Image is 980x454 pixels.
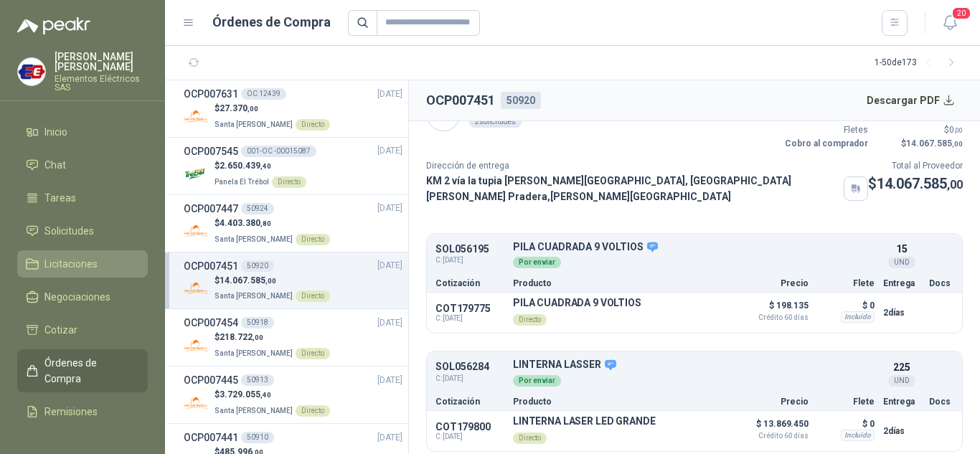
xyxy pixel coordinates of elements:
div: Por enviar [513,375,561,387]
a: OCP007631OC 12439[DATE] Company Logo$27.370,00Santa [PERSON_NAME]Directo [184,86,402,131]
span: Tareas [44,190,76,206]
img: Company Logo [184,104,209,129]
span: [DATE] [377,374,402,387]
span: ,00 [954,126,963,134]
span: Chat [44,157,66,173]
div: 50918 [241,317,274,328]
p: $ 198.135 [737,297,809,321]
span: [DATE] [377,144,402,158]
img: Company Logo [184,333,209,358]
span: Órdenes de Compra [44,355,134,387]
div: OC 12439 [241,88,286,100]
p: Docs [929,279,953,288]
span: Solicitudes [44,223,94,239]
p: Flete [817,397,875,406]
p: Cobro al comprador [782,137,868,151]
p: SOL056284 [435,361,504,372]
span: ,00 [952,140,963,148]
span: Remisiones [44,404,98,420]
span: Santa [PERSON_NAME] [215,120,293,128]
span: 3.729.055 [220,389,271,399]
div: Directo [296,119,330,131]
a: Remisiones [17,398,148,425]
h3: OCP007447 [184,201,238,217]
p: $ [877,123,963,137]
span: 0 [949,125,963,135]
p: $ [215,274,330,288]
a: Chat [17,151,148,179]
div: Directo [513,314,547,326]
span: Cotizar [44,322,77,338]
a: OCP007545001-OC -00015087[DATE] Company Logo$2.650.439,40Panela El TrébolDirecto [184,143,402,189]
p: PILA CUADRADA 9 VOLTIOS [513,241,875,254]
p: LINTERNA LASSER [513,359,875,372]
div: UND [888,257,915,268]
h3: OCP007545 [184,143,238,159]
h3: OCP007441 [184,430,238,445]
p: Elementos Eléctricos SAS [55,75,148,92]
p: Precio [737,397,809,406]
h3: OCP007451 [184,258,238,274]
a: Órdenes de Compra [17,349,148,392]
img: Company Logo [184,390,209,415]
a: Negociaciones [17,283,148,311]
h1: Órdenes de Compra [212,12,331,32]
p: 2 días [883,422,920,440]
p: SOL056195 [435,244,504,255]
img: Company Logo [184,161,209,186]
span: Crédito 60 días [737,314,809,321]
p: $ 0 [817,297,875,314]
p: Fletes [782,123,868,137]
span: Santa [PERSON_NAME] [215,292,293,300]
p: COT179775 [435,303,504,314]
p: Producto [513,397,728,406]
a: Tareas [17,184,148,212]
span: C: [DATE] [435,373,504,384]
p: Dirección de entrega [426,159,868,173]
span: ,00 [265,277,276,285]
span: [DATE] [377,88,402,101]
img: Company Logo [18,58,45,85]
div: Directo [513,432,547,444]
p: Docs [929,397,953,406]
span: C: [DATE] [435,255,504,266]
p: LINTERNA LASER LED GRANDE [513,415,656,427]
div: Incluido [841,311,875,323]
div: 001-OC -00015087 [241,146,316,157]
p: COT179800 [435,421,504,432]
p: Cotización [435,279,504,288]
button: 20 [937,10,963,36]
p: PILA CUADRADA 9 VOLTIOS [513,297,641,308]
h3: OCP007445 [184,372,238,388]
div: 50920 [501,92,541,109]
a: Cotizar [17,316,148,344]
div: 50910 [241,432,274,443]
span: ,80 [260,219,271,227]
span: Panela El Trébol [215,178,269,186]
div: 1 - 50 de 173 [875,52,963,75]
div: 2 solicitudes [469,116,522,128]
a: Licitaciones [17,250,148,278]
a: Solicitudes [17,217,148,245]
p: 225 [893,359,910,375]
img: Company Logo [184,275,209,301]
p: $ [877,137,963,151]
button: Descargar PDF [859,86,963,115]
span: Licitaciones [44,256,98,272]
p: $ [215,388,330,402]
span: Santa [PERSON_NAME] [215,349,293,357]
div: Por enviar [513,257,561,268]
a: OCP00745450918[DATE] Company Logo$218.722,00Santa [PERSON_NAME]Directo [184,315,402,360]
span: ,00 [248,105,258,113]
span: 27.370 [220,103,258,113]
span: 20 [951,6,971,20]
p: Flete [817,279,875,288]
span: 4.403.380 [220,218,271,228]
p: $ [215,217,330,230]
div: 50913 [241,374,274,386]
p: $ [215,102,330,115]
div: UND [888,375,915,387]
img: Company Logo [184,219,209,244]
p: $ 0 [817,415,875,432]
div: 50924 [241,203,274,214]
